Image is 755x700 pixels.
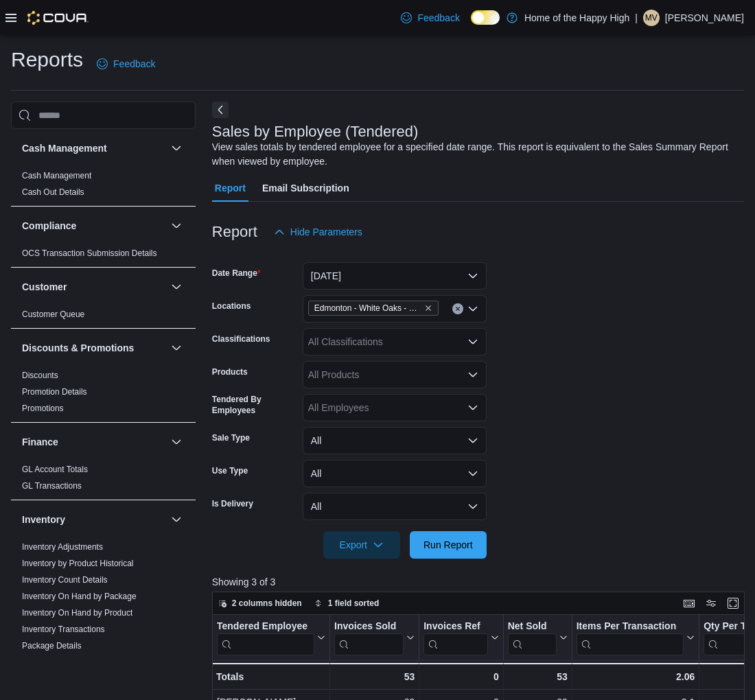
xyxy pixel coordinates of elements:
button: Remove Edmonton - White Oaks - Fire & Flower from selection in this group [424,304,432,312]
h3: Report [212,224,257,240]
span: Inventory Count Details [22,574,108,585]
h3: Inventory [22,513,65,526]
button: Customer [22,280,165,294]
span: Inventory On Hand by Package [22,591,137,602]
a: GL Account Totals [22,465,88,474]
a: OCS Transaction Submission Details [22,248,157,258]
a: Inventory Transactions [22,625,105,634]
button: Invoices Sold [334,620,415,655]
span: Cash Out Details [22,187,84,198]
span: 2 columns hidden [232,598,302,609]
p: Showing 3 of 3 [212,575,750,589]
h3: Finance [22,435,58,449]
div: Invoices Sold [334,620,404,633]
div: View sales totals by tendered employee for a specified date range. This report is equivalent to t... [212,140,737,169]
div: Totals [216,668,325,685]
span: Discounts [22,370,58,381]
span: Hide Parameters [290,225,362,239]
a: Cash Management [22,171,91,180]
label: Date Range [212,268,261,279]
button: Open list of options [467,402,478,413]
div: Net Sold [507,620,556,633]
h3: Sales by Employee (Tendered) [212,124,419,140]
label: Locations [212,301,251,312]
span: Run Report [423,538,473,552]
div: 2.06 [576,668,695,685]
button: Compliance [168,218,185,234]
label: Sale Type [212,432,250,443]
span: Promotion Details [22,386,87,397]
button: 1 field sorted [309,595,385,611]
a: Promotion Details [22,387,87,397]
span: Inventory by Product Historical [22,558,134,569]
div: Cash Management [11,167,196,206]
button: Cash Management [22,141,165,155]
button: 2 columns hidden [213,595,307,611]
span: Export [332,531,392,559]
a: Inventory by Product Historical [22,559,134,568]
button: Discounts & Promotions [168,340,185,356]
button: Open list of options [467,303,478,314]
button: Items Per Transaction [576,620,695,655]
div: 0 [423,668,498,685]
button: All [303,427,487,454]
button: All [303,460,487,487]
a: Discounts [22,371,58,380]
a: Inventory Count Details [22,575,108,585]
p: [PERSON_NAME] [665,10,744,26]
button: All [303,493,487,520]
a: Package Details [22,641,82,651]
button: Export [323,531,400,559]
label: Use Type [212,465,248,476]
a: Promotions [22,404,64,413]
button: Invoices Ref [423,620,498,655]
button: Clear input [452,303,463,314]
span: Customer Queue [22,309,84,320]
div: Tendered Employee [217,620,314,655]
button: Run Report [410,531,487,559]
a: Inventory On Hand by Package [22,592,137,601]
button: Open list of options [467,369,478,380]
button: Tendered Employee [217,620,325,655]
button: Display options [703,595,719,611]
span: Inventory Transactions [22,624,105,635]
button: Net Sold [507,620,567,655]
label: Tendered By Employees [212,394,297,416]
p: | [635,10,638,26]
span: Feedback [417,11,459,25]
button: Keyboard shortcuts [681,595,697,611]
p: Home of the Happy High [524,10,629,26]
div: Finance [11,461,196,500]
label: Products [212,366,248,377]
button: Discounts & Promotions [22,341,165,355]
h3: Compliance [22,219,76,233]
div: Max Van Der Hoek [643,10,660,26]
a: Inventory On Hand by Product [22,608,132,618]
span: MV [645,10,658,26]
button: Compliance [22,219,165,233]
input: Dark Mode [471,10,500,25]
a: Feedback [91,50,161,78]
div: Discounts & Promotions [11,367,196,422]
label: Classifications [212,334,270,345]
label: Is Delivery [212,498,253,509]
button: Finance [168,434,185,450]
h3: Customer [22,280,67,294]
div: Items Per Transaction [576,620,684,633]
span: Edmonton - White Oaks - Fire & Flower [308,301,439,316]
button: Customer [168,279,185,295]
span: Package Details [22,640,82,651]
div: Net Sold [507,620,556,655]
h3: Cash Management [22,141,107,155]
a: Customer Queue [22,310,84,319]
span: GL Account Totals [22,464,88,475]
button: Inventory [22,513,165,526]
a: Cash Out Details [22,187,84,197]
button: Cash Management [168,140,185,156]
span: Email Subscription [262,174,349,202]
div: Tendered Employee [217,620,314,633]
span: Feedback [113,57,155,71]
button: Hide Parameters [268,218,368,246]
span: Promotions [22,403,64,414]
span: OCS Transaction Submission Details [22,248,157,259]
